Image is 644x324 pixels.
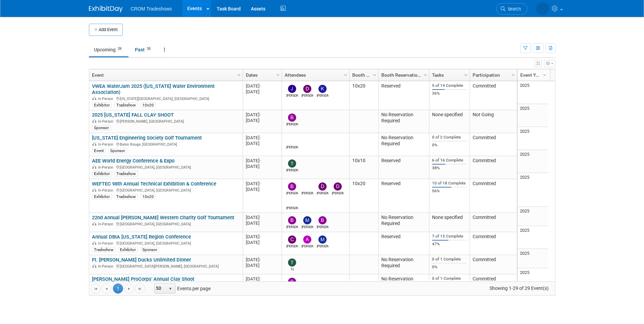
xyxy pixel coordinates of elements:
span: Column Settings [343,72,348,78]
img: Branden Peterson [288,278,296,286]
div: [DATE] [246,220,279,226]
a: Go to the last page [135,283,145,294]
div: Josh Homes [286,93,298,98]
span: Column Settings [542,72,547,78]
img: In-Person Event [92,142,96,146]
div: 10x20 [140,194,156,199]
div: [DATE] [246,89,279,95]
span: Go to the last page [137,286,143,292]
a: Go to the previous page [101,283,112,294]
img: In-Person Event [92,188,96,192]
a: Event Year [520,69,544,81]
td: Committed [470,156,517,179]
span: select [168,286,173,292]
div: Tradeshow [114,171,138,176]
div: None specified [432,112,467,118]
span: Column Settings [236,72,242,78]
a: Column Settings [274,69,282,79]
a: AEE World Energy Conference & Expo [92,158,174,164]
span: 50 [154,284,166,293]
div: [DATE] [246,158,279,164]
td: No Reservation Required [378,110,429,133]
img: Michael Brandao [318,235,327,244]
div: Baton Rouge, [GEOGRAPHIC_DATA] [92,141,240,147]
td: Reserved [378,156,429,179]
div: Branden Peterson [286,122,298,127]
a: VWEA WaterJam 2025 ([US_STATE] Water Environment Association) [92,83,215,96]
img: Alan Raymond [288,136,296,145]
div: Branden Peterson [286,224,298,229]
div: [DATE] [246,164,279,169]
td: Committed [470,179,517,213]
td: Reserved [378,81,429,110]
div: Event [92,148,106,153]
td: 2025 [518,173,548,207]
div: Exhibitor [118,247,138,252]
div: Bobby Oyenarte [286,191,298,196]
div: Alexander Ciasca [302,244,313,249]
span: Go to the next page [126,286,132,292]
div: Daniel Austria [332,191,344,196]
div: None specified [432,215,467,221]
div: [GEOGRAPHIC_DATA], [GEOGRAPHIC_DATA] [92,240,240,246]
img: In-Person Event [92,264,96,268]
td: 2025 [518,127,548,150]
a: 22nd Annual [PERSON_NAME] Western Charity Golf Tournament [92,215,234,221]
span: Search [505,6,521,11]
div: Alan Raymond [302,191,313,196]
img: ExhibitDay [89,6,123,13]
div: [DATE] [246,257,279,263]
button: Add Event [89,24,123,36]
td: 2025 [518,81,548,104]
div: 56% [432,189,467,194]
span: - [260,234,261,239]
div: 10 of 18 Complete [432,181,467,186]
a: Tasks [432,69,465,81]
td: 10x20 [349,81,378,110]
div: [GEOGRAPHIC_DATA], [GEOGRAPHIC_DATA] [92,187,240,193]
a: Participation [473,69,512,81]
span: - [260,158,261,163]
a: Go to the next page [124,283,134,294]
div: 0% [432,265,467,270]
img: Branden Peterson [288,114,296,122]
span: In-Person [98,119,115,124]
div: Tod Green [286,168,298,173]
a: Upcoming29 [89,43,128,56]
div: [DATE] [246,263,279,268]
span: In-Person [98,241,115,246]
span: In-Person [98,222,115,226]
td: 2025 [518,207,548,226]
td: No Reservation Required [378,133,429,156]
span: Column Settings [510,72,516,78]
div: Daniel Haugland [317,191,329,196]
td: 2025 [518,226,548,249]
a: Past53 [130,43,158,56]
a: Search [496,3,527,15]
img: In-Person Event [92,241,96,245]
a: Column Settings [342,69,349,79]
div: 0% [432,143,467,148]
span: In-Person [98,97,115,101]
a: Event [92,69,238,81]
span: - [260,257,261,262]
span: - [260,83,261,89]
img: Blake Roberts [318,216,327,224]
div: 7 of 15 Complete [432,234,467,239]
div: [DATE] [246,240,279,245]
div: 36% [432,91,467,96]
img: Myers Carpenter [303,216,311,224]
td: 2025 [518,268,548,291]
div: Exhibitor [92,171,112,176]
div: TJ Williams [286,267,298,272]
div: Cameron Kenyon [286,244,298,249]
img: Kelly Lee [318,85,327,93]
img: Tod Green [288,159,296,168]
span: Column Settings [463,72,469,78]
span: Column Settings [423,72,428,78]
a: Dates [246,69,277,81]
td: 10x20 [349,179,378,213]
a: [US_STATE] Engineering Society Golf Tournament [92,135,202,141]
a: Ft. [PERSON_NAME] Ducks Unlimited Dinner [92,257,191,263]
div: 47% [432,242,467,247]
